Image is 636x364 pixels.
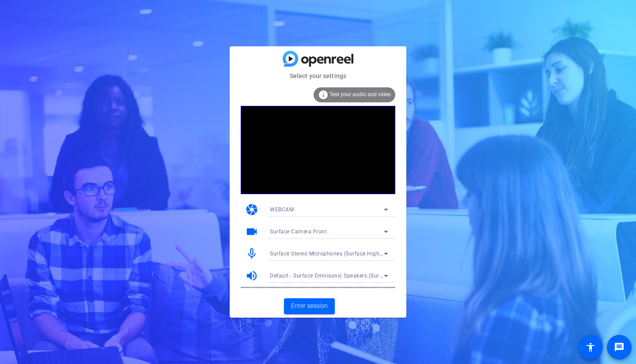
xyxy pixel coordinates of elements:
[245,225,258,238] mat-icon: videocam
[245,203,258,216] mat-icon: camera
[329,91,391,98] span: Test your audio and video
[291,301,328,311] span: Enter session
[614,342,625,353] mat-icon: message
[245,269,258,282] mat-icon: volume_up
[270,229,327,235] span: Surface Camera Front
[270,250,425,257] span: Surface Stereo Microphones (Surface High Definition Audio)
[245,247,258,260] mat-icon: mic_none
[318,90,329,100] mat-icon: info
[284,298,335,314] button: Enter session
[585,342,596,353] mat-icon: accessibility
[283,51,353,66] img: blue-gradient.svg
[270,206,294,213] span: WEBCAM
[230,71,406,81] mat-card-subtitle: Select your settings
[270,272,450,279] span: Default - Surface Omnisonic Speakers (Surface High Definition Audio)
